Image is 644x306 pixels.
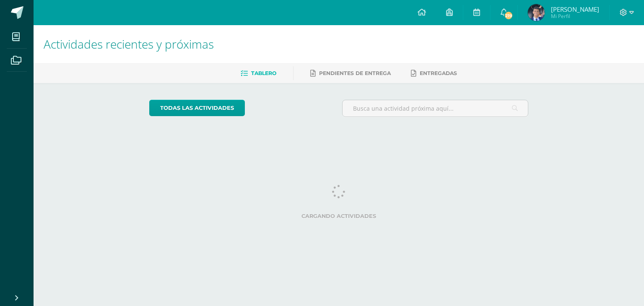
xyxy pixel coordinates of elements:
[310,67,391,80] a: Pendientes de entrega
[528,4,545,21] img: 011d163692ab84abaa60657994dcbb4e.png
[251,70,276,76] span: Tablero
[343,100,528,117] input: Busca una actividad próxima aquí...
[149,213,529,219] label: Cargando actividades
[551,13,599,20] span: Mi Perfil
[44,36,214,52] span: Actividades recientes y próximas
[149,100,245,116] a: todas las Actividades
[411,67,457,80] a: Entregadas
[241,67,276,80] a: Tablero
[319,70,391,76] span: Pendientes de entrega
[504,11,513,20] span: 219
[420,70,457,76] span: Entregadas
[551,5,599,13] span: [PERSON_NAME]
